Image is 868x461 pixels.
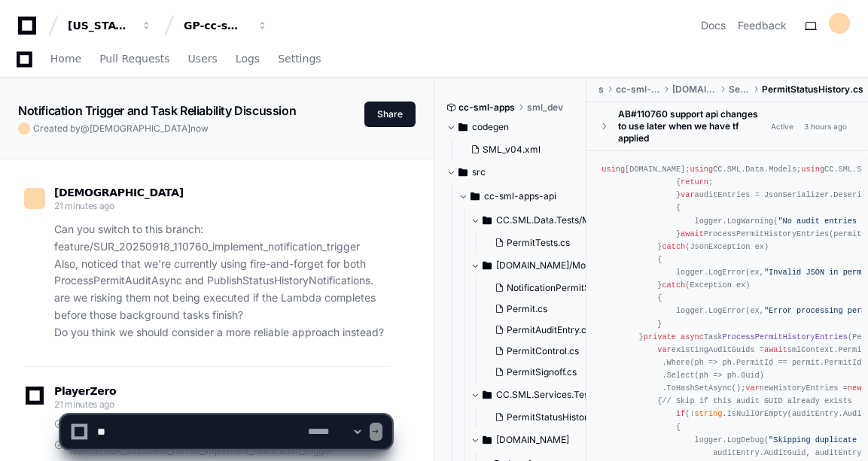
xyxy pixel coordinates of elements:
[738,18,787,33] button: Feedback
[489,232,591,253] button: PermitTests.cs
[489,341,603,362] button: PermitControl.cs
[50,42,81,77] a: Home
[602,165,625,174] span: using
[54,187,184,199] span: [DEMOGRAPHIC_DATA]
[190,123,209,134] span: now
[766,120,798,134] span: Active
[236,42,260,77] a: Logs
[681,332,704,341] span: async
[472,166,486,178] span: src
[527,102,563,114] span: sml_dev
[681,229,704,238] span: await
[489,320,603,341] button: PermitAuditEntry.cs
[81,123,90,134] span: @
[507,282,623,294] span: NotificationPermitStatus.cs
[90,123,190,134] span: [DEMOGRAPHIC_DATA]
[764,345,787,354] span: await
[33,123,209,135] span: Created by
[489,362,603,383] button: PermitSignoff.cs
[644,332,676,341] span: private
[762,83,863,96] span: PermitStatusHistory.cs
[446,115,576,139] button: codegen
[598,83,604,96] span: src
[489,278,603,299] button: NotificationPermitStatus.cs
[496,259,600,271] span: [DOMAIN_NAME]/Models
[99,54,169,63] span: Pull Requests
[364,102,416,127] button: Share
[507,345,579,357] span: PermitControl.cs
[657,345,671,354] span: var
[489,299,603,320] button: Permit.cs
[507,237,570,249] span: PermitTests.cs
[188,42,218,77] a: Users
[62,12,158,39] button: [US_STATE] Pacific
[54,387,116,396] span: PlayerZero
[458,102,515,114] span: cc-sml-apps
[804,121,847,132] div: 3 hours ago
[496,214,600,226] span: CC.SML.Data.Tests/Models
[483,211,492,229] svg: Directory
[464,139,567,160] button: SML_v04.xml
[471,383,600,407] button: CC.SML.Services.Tests/Services
[672,83,717,96] span: [DOMAIN_NAME]
[681,177,708,187] span: return
[729,83,750,96] span: Services
[618,108,766,144] div: AB#110760 support api changes to use later when we have tf applied
[236,54,260,63] span: Logs
[690,165,713,174] span: using
[188,54,218,63] span: Users
[701,18,726,33] a: Docs
[507,366,577,378] span: PermitSignoff.cs
[458,118,468,136] svg: Directory
[99,42,169,77] a: Pull Requests
[662,281,685,290] span: catch
[68,18,132,33] div: [US_STATE] Pacific
[178,12,274,39] button: GP-cc-sml-apps
[446,160,576,184] button: src
[278,54,321,63] span: Settings
[848,384,861,393] span: new
[616,83,659,96] span: cc-sml-apps-api
[507,303,547,315] span: Permit.cs
[507,324,591,336] span: PermitAuditEntry.cs
[458,184,588,208] button: cc-sml-apps-api
[471,187,480,205] svg: Directory
[471,208,600,232] button: CC.SML.Data.Tests/Models
[458,163,468,181] svg: Directory
[18,103,296,118] app-text-character-animate: Notification Trigger and Task Reliability Discussion
[484,190,556,202] span: cc-sml-apps-api
[471,253,600,278] button: [DOMAIN_NAME]/Models
[483,256,492,274] svg: Directory
[50,54,81,63] span: Home
[483,386,492,404] svg: Directory
[184,18,248,33] div: GP-cc-sml-apps
[801,165,824,174] span: using
[483,144,541,156] span: SML_v04.xml
[54,221,391,341] p: Can you switch to this branch: feature/SUR_20250918_110760_implement_notification_trigger Also, n...
[472,121,509,133] span: codegen
[745,384,759,393] span: var
[278,42,321,77] a: Settings
[681,190,694,199] span: var
[723,332,848,341] span: ProcessPermitHistoryEntries
[54,200,114,211] span: 21 minutes ago
[662,242,685,251] span: catch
